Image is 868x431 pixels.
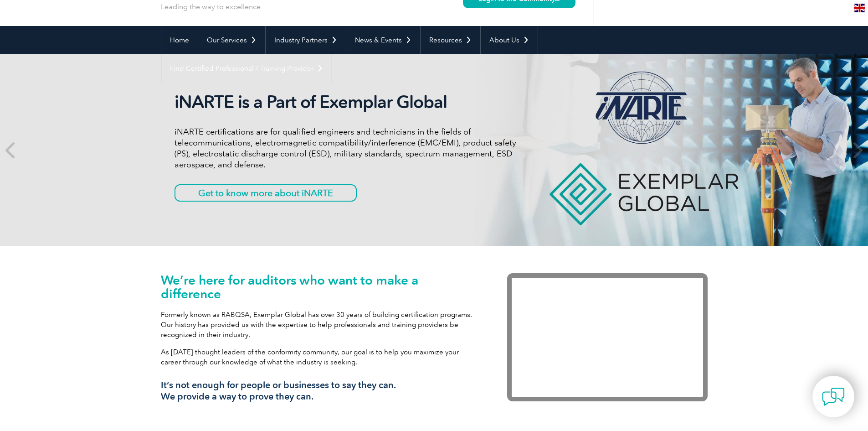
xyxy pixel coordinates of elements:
p: Leading the way to excellence [161,2,261,12]
p: As [DATE] thought leaders of the conformity community, our goal is to help you maximize your care... [161,347,480,367]
a: Our Services [198,26,265,54]
h3: It’s not enough for people or businesses to say they can. We provide a way to prove they can. [161,379,480,402]
a: About Us [481,26,538,54]
a: Industry Partners [266,26,346,54]
img: contact-chat.png [822,385,845,408]
iframe: Exemplar Global: Working together to make a difference [507,273,708,401]
a: Resources [421,26,480,54]
img: en [854,4,865,12]
h1: We’re here for auditors who want to make a difference [161,273,480,301]
a: Home [161,26,198,54]
a: Get to know more about iNARTE [175,184,357,202]
p: iNARTE certifications are for qualified engineers and technicians in the fields of telecommunicat... [175,126,516,170]
a: News & Events [346,26,420,54]
p: Formerly known as RABQSA, Exemplar Global has over 30 years of building certification programs. O... [161,310,480,340]
h2: iNARTE is a Part of Exemplar Global [175,92,516,113]
a: Find Certified Professional / Training Provider [161,54,332,83]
